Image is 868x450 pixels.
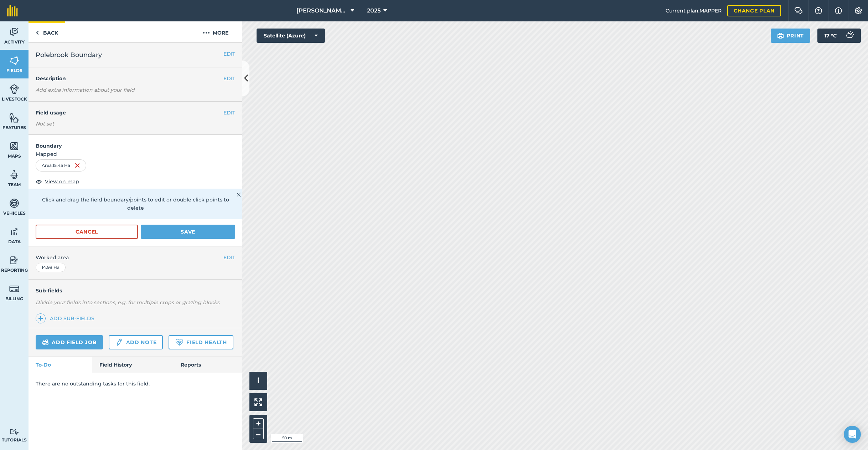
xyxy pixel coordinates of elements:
img: A cog icon [854,7,863,14]
span: Polebrook Boundary [36,50,102,60]
a: To-Do [29,357,92,373]
h4: Sub-fields [29,287,242,295]
img: svg+xml;base64,PHN2ZyB4bWxucz0iaHR0cDovL3d3dy53My5vcmcvMjAwMC9zdmciIHdpZHRoPSIxOCIgaGVpZ2h0PSIyNC... [36,177,42,186]
button: EDIT [223,109,235,117]
img: Two speech bubbles overlapping with the left bubble in the forefront [794,7,803,14]
em: Divide your fields into sections, e.g. for multiple crops or grazing blocks [36,299,219,306]
p: There are no outstanding tasks for this field. [36,380,235,388]
img: svg+xml;base64,PD94bWwgdmVyc2lvbj0iMS4wIiBlbmNvZGluZz0idXRmLTgiPz4KPCEtLSBHZW5lcmF0b3I6IEFkb2JlIE... [9,429,19,435]
a: Reports [174,357,242,373]
img: svg+xml;base64,PHN2ZyB4bWxucz0iaHR0cDovL3d3dy53My5vcmcvMjAwMC9zdmciIHdpZHRoPSI1NiIgaGVpZ2h0PSI2MC... [9,141,19,152]
button: Print [771,29,811,43]
p: Click and drag the field boundary/points to edit or double click points to delete [36,196,235,212]
img: svg+xml;base64,PD94bWwgdmVyc2lvbj0iMS4wIiBlbmNvZGluZz0idXRmLTgiPz4KPCEtLSBHZW5lcmF0b3I6IEFkb2JlIE... [9,84,19,94]
button: Cancel [36,225,138,239]
button: Satellite (Azure) [257,29,325,43]
span: [PERSON_NAME] C [296,6,348,15]
h4: Field usage [36,109,223,117]
img: svg+xml;base64,PD94bWwgdmVyc2lvbj0iMS4wIiBlbmNvZGluZz0idXRmLTgiPz4KPCEtLSBHZW5lcmF0b3I6IEFkb2JlIE... [842,29,857,43]
img: svg+xml;base64,PD94bWwgdmVyc2lvbj0iMS4wIiBlbmNvZGluZz0idXRmLTgiPz4KPCEtLSBHZW5lcmF0b3I6IEFkb2JlIE... [9,198,19,209]
div: Area : 15.45 Ha [36,159,86,172]
img: svg+xml;base64,PD94bWwgdmVyc2lvbj0iMS4wIiBlbmNvZGluZz0idXRmLTgiPz4KPCEtLSBHZW5lcmF0b3I6IEFkb2JlIE... [9,255,19,266]
button: EDIT [223,50,235,58]
img: svg+xml;base64,PHN2ZyB4bWxucz0iaHR0cDovL3d3dy53My5vcmcvMjAwMC9zdmciIHdpZHRoPSIyMiIgaGVpZ2h0PSIzMC... [237,190,241,199]
button: EDIT [223,75,235,82]
button: More [189,21,242,42]
img: svg+xml;base64,PHN2ZyB4bWxucz0iaHR0cDovL3d3dy53My5vcmcvMjAwMC9zdmciIHdpZHRoPSIyMCIgaGVpZ2h0PSIyNC... [203,29,210,37]
img: svg+xml;base64,PHN2ZyB4bWxucz0iaHR0cDovL3d3dy53My5vcmcvMjAwMC9zdmciIHdpZHRoPSIxNyIgaGVpZ2h0PSIxNy... [835,6,842,15]
div: Not set [36,120,235,127]
img: A question mark icon [814,7,823,14]
span: View on map [45,178,79,185]
a: Add sub-fields [36,313,97,323]
a: Field Health [169,335,233,349]
button: – [253,429,264,439]
a: Add field job [36,335,103,349]
a: Add note [109,335,163,349]
a: Back [29,21,65,42]
span: Worked area [36,254,235,261]
div: Open Intercom Messenger [844,426,861,443]
span: Mapped [29,150,242,158]
button: EDIT [223,254,235,261]
button: 17 °C [817,29,861,43]
img: svg+xml;base64,PHN2ZyB4bWxucz0iaHR0cDovL3d3dy53My5vcmcvMjAwMC9zdmciIHdpZHRoPSIxNCIgaGVpZ2h0PSIyNC... [38,314,43,323]
button: Save [141,225,235,239]
span: 2025 [367,6,381,15]
img: Four arrows, one pointing top left, one top right, one bottom right and the last bottom left [254,398,262,406]
img: svg+xml;base64,PHN2ZyB4bWxucz0iaHR0cDovL3d3dy53My5vcmcvMjAwMC9zdmciIHdpZHRoPSIxOSIgaGVpZ2h0PSIyNC... [777,31,784,40]
em: Add extra information about your field [36,87,135,93]
img: svg+xml;base64,PHN2ZyB4bWxucz0iaHR0cDovL3d3dy53My5vcmcvMjAwMC9zdmciIHdpZHRoPSIxNiIgaGVpZ2h0PSIyNC... [74,161,80,170]
button: View on map [36,177,79,186]
img: svg+xml;base64,PD94bWwgdmVyc2lvbj0iMS4wIiBlbmNvZGluZz0idXRmLTgiPz4KPCEtLSBHZW5lcmF0b3I6IEFkb2JlIE... [9,169,19,180]
h4: Description [36,75,235,82]
img: svg+xml;base64,PHN2ZyB4bWxucz0iaHR0cDovL3d3dy53My5vcmcvMjAwMC9zdmciIHdpZHRoPSI1NiIgaGVpZ2h0PSI2MC... [9,55,19,66]
img: svg+xml;base64,PD94bWwgdmVyc2lvbj0iMS4wIiBlbmNvZGluZz0idXRmLTgiPz4KPCEtLSBHZW5lcmF0b3I6IEFkb2JlIE... [115,338,123,347]
a: Field History [92,357,173,373]
a: Change plan [727,5,781,16]
img: svg+xml;base64,PD94bWwgdmVyc2lvbj0iMS4wIiBlbmNvZGluZz0idXRmLTgiPz4KPCEtLSBHZW5lcmF0b3I6IEFkb2JlIE... [9,283,19,294]
img: svg+xml;base64,PHN2ZyB4bWxucz0iaHR0cDovL3d3dy53My5vcmcvMjAwMC9zdmciIHdpZHRoPSI5IiBoZWlnaHQ9IjI0Ii... [36,29,39,37]
img: svg+xml;base64,PHN2ZyB4bWxucz0iaHR0cDovL3d3dy53My5vcmcvMjAwMC9zdmciIHdpZHRoPSI1NiIgaGVpZ2h0PSI2MC... [9,112,19,123]
img: svg+xml;base64,PD94bWwgdmVyc2lvbj0iMS4wIiBlbmNvZGluZz0idXRmLTgiPz4KPCEtLSBHZW5lcmF0b3I6IEFkb2JlIE... [9,27,19,37]
span: Current plan : MAPPER [666,7,722,15]
span: 17 ° C [825,29,837,43]
h4: Boundary [29,135,242,150]
button: + [253,418,264,429]
span: i [257,376,259,385]
button: i [249,372,267,390]
img: fieldmargin Logo [7,5,18,16]
div: 14.98 Ha [36,263,66,272]
img: svg+xml;base64,PD94bWwgdmVyc2lvbj0iMS4wIiBlbmNvZGluZz0idXRmLTgiPz4KPCEtLSBHZW5lcmF0b3I6IEFkb2JlIE... [9,226,19,237]
img: svg+xml;base64,PD94bWwgdmVyc2lvbj0iMS4wIiBlbmNvZGluZz0idXRmLTgiPz4KPCEtLSBHZW5lcmF0b3I6IEFkb2JlIE... [42,338,49,347]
